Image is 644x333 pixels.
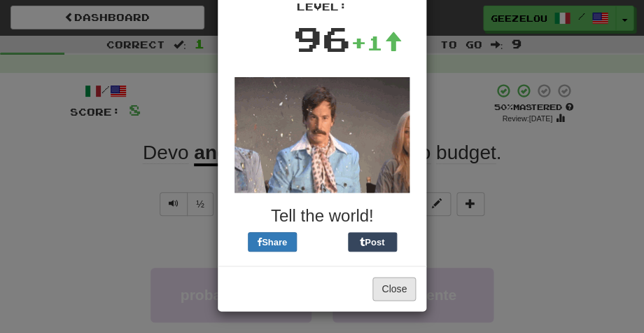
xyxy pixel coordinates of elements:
[348,232,397,252] button: Post
[372,277,416,301] button: Close
[228,207,416,225] h3: Tell the world!
[234,77,409,193] img: glitter-d35a814c05fa227b87dd154a45a5cc37aaecd56281fd9d9cd8133c9defbd597c.gif
[351,29,402,57] div: +1
[248,232,297,252] button: Share
[297,232,348,252] iframe: X Post Button
[293,14,351,63] div: 96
